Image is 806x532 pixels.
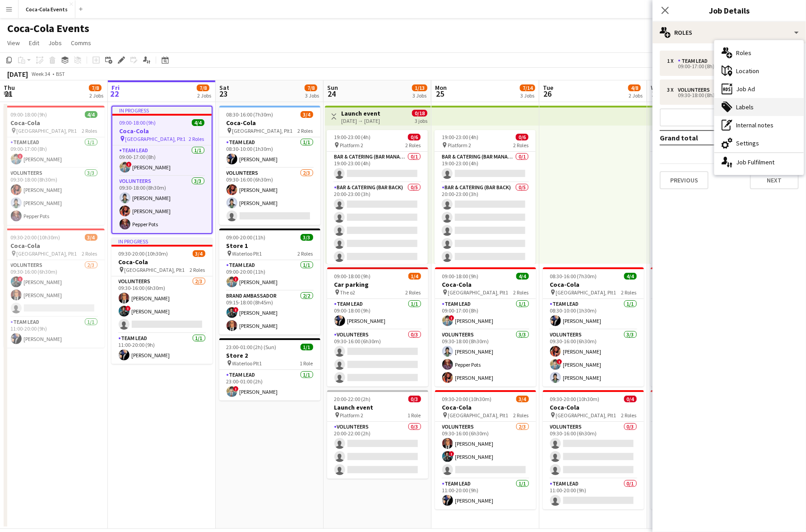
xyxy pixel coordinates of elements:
[233,307,239,313] span: !
[435,403,536,411] h3: Coca-Cola
[435,390,536,509] app-job-card: 09:30-20:00 (10h30m)3/4Coca-Cola [GEOGRAPHIC_DATA], Plt12 RolesVolunteers2/309:30-16:00 (6h30m)[P...
[89,92,103,99] div: 2 Jobs
[660,108,799,126] button: Add role
[650,130,751,264] app-job-card: 19:00-23:00 (4h)0/6 Platform 22 RolesBar & Catering (Bar Manager)0/119:00-23:00 (4h) Bar & Cateri...
[415,117,427,124] div: 3 jobs
[660,131,746,145] td: Grand total
[667,64,782,69] div: 09:00-17:00 (8h)
[111,238,213,364] app-job-card: In progress09:30-20:00 (10h30m)3/4Coca-Cola [GEOGRAPHIC_DATA], Plt12 RolesVolunteers2/309:30-16:0...
[327,130,428,264] app-job-card: 19:00-23:00 (4h)0/6 Platform 22 RolesBar & Catering (Bar Manager)0/119:00-23:00 (4h) Bar & Cateri...
[4,229,105,348] div: 09:30-20:00 (10h30m)3/4Coca-Cola [GEOGRAPHIC_DATA], Plt12 RolesVolunteers2/309:30-16:00 (6h30m)![...
[85,111,97,118] span: 4/4
[111,106,213,234] app-job-card: In progress09:00-18:00 (9h)4/4Coca-Cola [GEOGRAPHIC_DATA], Plt12 RolesTeam Lead1/109:00-17:00 (8h...
[405,142,421,149] span: 2 Roles
[111,238,213,245] div: In progress
[219,229,320,335] app-job-card: 09:00-20:00 (11h)3/3Store 1 Waterloo Plt12 RolesTeam Lead1/109:00-20:00 (11h)![PERSON_NAME]Brand ...
[340,142,363,149] span: Platform 2
[219,370,320,401] app-card-role: Team Lead1/123:00-01:00 (2h)![PERSON_NAME]
[219,260,320,291] app-card-role: Team Lead1/109:00-20:00 (11h)![PERSON_NAME]
[621,289,637,296] span: 2 Roles
[301,344,313,350] span: 1/1
[4,106,105,225] app-job-card: 09:00-18:00 (9h)4/4Coca-Cola [GEOGRAPHIC_DATA], Plt12 RolesTeam Lead1/109:00-17:00 (8h)![PERSON_N...
[653,22,806,43] div: Roles
[651,330,752,387] app-card-role: Volunteers3/309:30-16:00 (6h30m)![PERSON_NAME][PERSON_NAME][PERSON_NAME]
[300,360,313,367] span: 1 Role
[543,403,644,411] h3: Coca-Cola
[4,242,105,250] h3: Coca-Cola
[448,289,509,296] span: [GEOGRAPHIC_DATA], Plt1
[406,289,421,296] span: 2 Roles
[326,89,338,99] span: 24
[219,137,320,168] app-card-role: Team Lead1/108:30-10:00 (1h30m)[PERSON_NAME]
[219,168,320,225] app-card-role: Volunteers2/309:30-16:00 (6h30m)[PERSON_NAME][PERSON_NAME]
[624,396,637,402] span: 0/4
[449,451,454,457] span: !
[651,453,752,509] app-card-role: Volunteers0/309:30-16:00 (6h30m)
[227,111,273,118] span: 08:30-16:00 (7h30m)
[56,70,65,77] div: BST
[543,267,644,387] div: 08:30-16:00 (7h30m)4/4Coca-Cola [GEOGRAPHIC_DATA], Plt12 RolesTeam Lead1/108:30-10:00 (1h30m)[PER...
[621,412,637,419] span: 2 Roles
[628,84,641,91] span: 4/8
[232,127,293,134] span: [GEOGRAPHIC_DATA], Plt1
[542,89,553,99] span: 26
[435,130,536,264] app-job-card: 19:00-23:00 (4h)0/6 Platform 22 RolesBar & Catering (Bar Manager)0/119:00-23:00 (4h) Bar & Cateri...
[435,182,536,266] app-card-role: Bar & Catering (Bar Back)0/520:00-23:00 (3h)
[233,386,239,392] span: !
[232,250,262,257] span: Waterloo Plt1
[327,152,428,182] app-card-role: Bar & Catering (Bar Manager)0/119:00-23:00 (4h)
[516,396,529,402] span: 3/4
[442,396,492,402] span: 09:30-20:00 (10h30m)
[442,134,478,140] span: 19:00-23:00 (4h)
[435,330,536,387] app-card-role: Volunteers3/309:30-18:00 (8h30m)[PERSON_NAME]Pepper Pots[PERSON_NAME]
[227,344,277,350] span: 23:00-01:00 (2h) (Sun)
[125,135,186,142] span: [GEOGRAPHIC_DATA], Plt1
[334,134,371,140] span: 19:00-23:00 (4h)
[649,89,662,99] span: 27
[714,44,804,62] div: Roles
[340,289,356,296] span: The o2
[125,306,131,311] span: !
[435,422,536,479] app-card-role: Volunteers2/309:30-16:00 (6h30m)[PERSON_NAME]![PERSON_NAME]
[305,84,317,91] span: 7/8
[197,84,209,91] span: 7/8
[193,250,205,257] span: 3/4
[550,396,600,402] span: 09:30-20:00 (10h30m)
[7,39,20,47] span: View
[327,330,428,387] app-card-role: Volunteers0/309:30-16:00 (6h30m)
[408,273,421,280] span: 1/4
[218,89,229,99] span: 23
[435,267,536,387] app-job-card: 09:00-18:00 (9h)4/4Coca-Cola [GEOGRAPHIC_DATA], Plt12 RolesTeam Lead1/109:00-17:00 (8h)![PERSON_N...
[341,117,380,124] div: [DATE] → [DATE]
[667,93,782,98] div: 09:30-18:00 (8h30m)
[67,37,95,49] a: Comms
[189,135,204,142] span: 2 Roles
[4,137,105,168] app-card-role: Team Lead1/109:00-17:00 (8h)![PERSON_NAME]
[298,250,313,257] span: 2 Roles
[89,84,102,91] span: 7/8
[543,390,644,509] app-job-card: 09:30-20:00 (10h30m)0/4Coca-Cola [GEOGRAPHIC_DATA], Plt12 RolesVolunteers0/309:30-16:00 (6h30m) T...
[543,479,644,509] app-card-role: Team Lead0/111:00-20:00 (9h)
[327,403,428,411] h3: Launch event
[516,273,529,280] span: 4/4
[227,234,266,241] span: 09:00-20:00 (11h)
[653,5,806,16] h3: Job Details
[17,127,77,134] span: [GEOGRAPHIC_DATA], Plt1
[327,84,338,92] span: Sun
[119,250,168,257] span: 09:30-20:00 (10h30m)
[408,134,421,140] span: 0/6
[650,182,751,266] app-card-role: Bar & Catering (Bar Back)0/520:00-23:00 (3h)
[219,242,320,250] h3: Store 1
[557,359,562,364] span: !
[516,134,528,140] span: 0/6
[4,84,15,92] span: Thu
[624,273,637,280] span: 4/4
[651,403,752,411] h3: Coca-Cola
[412,84,427,91] span: 1/13
[651,390,752,509] app-job-card: 08:30-16:00 (7h30m)0/4Coca-Cola [GEOGRAPHIC_DATA], Plt12 RolesTeam Lead0/108:30-10:00 (1h30m) Vol...
[219,119,320,127] h3: Coca-Cola
[111,84,120,92] span: Fri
